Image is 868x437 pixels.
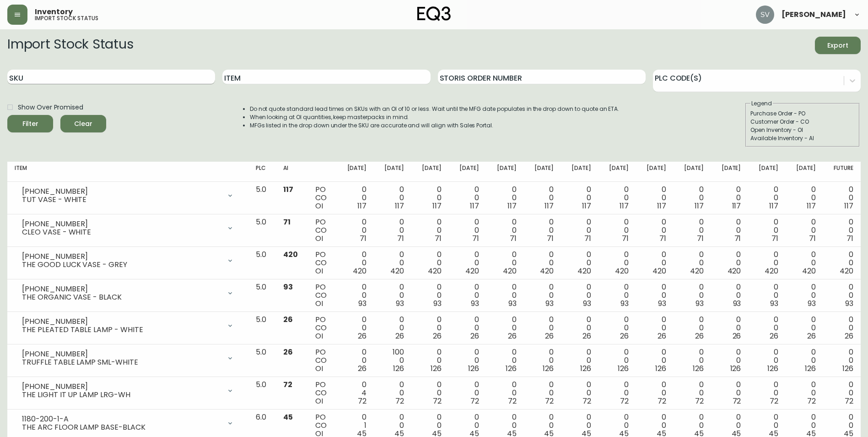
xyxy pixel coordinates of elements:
[22,415,221,423] div: 1180-200-1-A
[730,363,741,374] span: 126
[681,381,704,405] div: 0 0
[845,396,853,406] span: 72
[315,266,323,276] span: OI
[494,316,517,340] div: 0 0
[620,396,629,406] span: 72
[315,331,323,341] span: OI
[711,162,749,182] th: [DATE]
[643,186,666,210] div: 0 0
[584,233,591,244] span: 71
[248,247,276,279] td: 5.0
[807,331,816,341] span: 26
[315,201,323,211] span: OI
[456,218,479,243] div: 0 0
[358,298,367,309] span: 93
[547,233,554,244] span: 71
[60,115,106,132] button: Clear
[755,218,778,243] div: 0 0
[531,381,554,405] div: 0 0
[718,218,741,243] div: 0 0
[767,363,778,374] span: 126
[315,298,323,309] span: OI
[770,396,778,406] span: 72
[494,348,517,373] div: 0 0
[7,162,248,182] th: Item
[395,201,404,211] span: 117
[22,293,221,301] div: THE ORGANIC VASE - BLACK
[755,283,778,308] div: 0 0
[465,266,479,276] span: 420
[344,348,367,373] div: 0 0
[695,396,704,406] span: 72
[393,363,404,374] span: 126
[468,363,479,374] span: 126
[508,298,517,309] span: 93
[248,182,276,214] td: 5.0
[456,186,479,210] div: 0 0
[471,298,479,309] span: 93
[315,283,329,308] div: PO CO
[381,381,404,405] div: 0 0
[693,363,704,374] span: 126
[344,316,367,340] div: 0 0
[15,381,241,401] div: [PHONE_NUMBER]THE LIGHT IT UP LAMP LRG-WH
[733,298,741,309] span: 93
[561,162,598,182] th: [DATE]
[622,233,629,244] span: 71
[22,358,221,366] div: TRUFFLE TABLE LAMP SML-WHITE
[643,316,666,340] div: 0 0
[769,201,778,211] span: 117
[786,162,823,182] th: [DATE]
[842,363,853,374] span: 126
[22,285,221,293] div: [PHONE_NUMBER]
[807,396,816,406] span: 72
[830,381,853,405] div: 0 0
[315,348,329,373] div: PO CO
[697,233,704,244] span: 71
[419,348,442,373] div: 0 0
[652,266,666,276] span: 420
[815,37,861,54] button: Export
[18,103,83,112] span: Show Over Promised
[494,218,517,243] div: 0 0
[22,261,221,269] div: THE GOOD LUCK VASE - GREY
[283,249,298,260] span: 420
[344,186,367,210] div: 0 0
[7,115,53,132] button: Filter
[531,218,554,243] div: 0 0
[276,162,308,182] th: AI
[750,109,855,118] div: Purchase Order - PO
[248,377,276,410] td: 5.0
[830,218,853,243] div: 0 0
[718,186,741,210] div: 0 0
[419,218,442,243] div: 0 0
[315,251,329,275] div: PO CO
[643,283,666,308] div: 0 0
[22,350,221,358] div: [PHONE_NUMBER]
[381,283,404,308] div: 0 0
[315,316,329,340] div: PO CO
[374,162,411,182] th: [DATE]
[344,381,367,405] div: 0 4
[507,201,517,211] span: 117
[15,186,241,206] div: [PHONE_NUMBER]TUT VASE - WHITE
[15,348,241,368] div: [PHONE_NUMBER]TRUFFLE TABLE LAMP SML-WHITE
[470,396,479,406] span: 72
[770,298,778,309] span: 93
[674,162,711,182] th: [DATE]
[470,331,479,341] span: 26
[840,266,853,276] span: 420
[750,118,855,126] div: Customer Order - CO
[456,316,479,340] div: 0 0
[655,363,666,374] span: 126
[22,252,221,261] div: [PHONE_NUMBER]
[793,218,816,243] div: 0 0
[643,348,666,373] div: 0 0
[540,266,554,276] span: 420
[606,316,629,340] div: 0 0
[830,186,853,210] div: 0 0
[381,218,404,243] div: 0 0
[395,331,404,341] span: 26
[524,162,561,182] th: [DATE]
[750,126,855,134] div: Open Inventory - OI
